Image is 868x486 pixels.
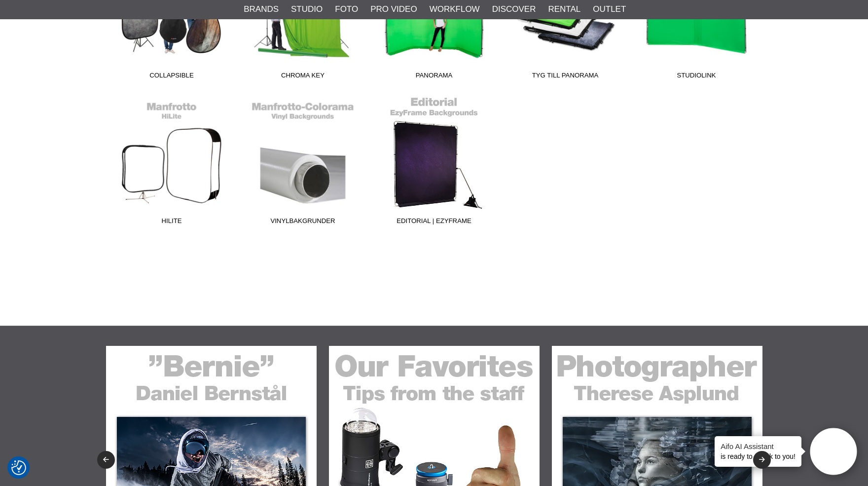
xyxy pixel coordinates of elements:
[97,451,115,469] button: Previous
[106,96,237,229] a: HiLite
[11,460,26,475] img: Revisit consent button
[106,216,237,229] span: HiLite
[335,3,358,16] a: Foto
[753,451,771,469] button: Next
[492,3,536,16] a: Discover
[430,3,480,16] a: Workflow
[368,96,500,229] a: Editorial | EzyFrame
[237,96,368,229] a: Vinylbakgrunder
[237,216,368,229] span: Vinylbakgrunder
[106,71,237,84] span: Collapsible
[370,3,417,16] a: Pro Video
[244,3,279,16] a: Brands
[11,459,26,477] button: Samtykkepreferanser
[500,71,631,84] span: Tyg till Panorama
[368,216,500,229] span: Editorial | EzyFrame
[631,71,762,84] span: StudioLink
[548,3,580,16] a: Rental
[715,436,801,467] div: is ready to speak to you!
[237,71,368,84] span: Chroma Key
[593,3,626,16] a: Outlet
[721,441,796,451] h4: Aifo AI Assistant
[368,71,500,84] span: Panorama
[291,3,323,16] a: Studio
